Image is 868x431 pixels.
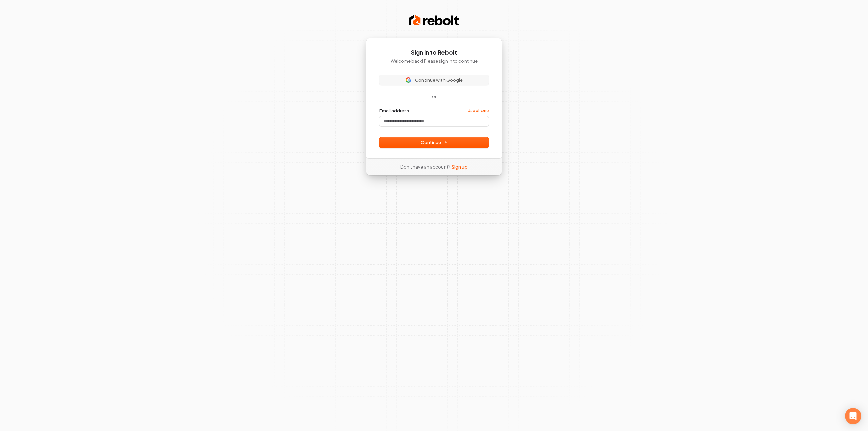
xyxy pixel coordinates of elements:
[379,48,489,57] h1: Sign in to Rebolt
[409,14,459,27] img: Rebolt Logo
[379,58,489,64] p: Welcome back! Please sign in to continue
[379,75,489,85] button: Sign in with GoogleContinue with Google
[421,139,447,145] span: Continue
[432,93,436,99] p: or
[406,77,411,83] img: Sign in with Google
[400,164,450,170] span: Don’t have an account?
[415,77,463,83] span: Continue with Google
[379,137,489,148] button: Continue
[452,164,468,170] a: Sign up
[845,408,861,424] div: Open Intercom Messenger
[379,107,409,114] label: Email address
[468,108,489,113] a: Use phone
